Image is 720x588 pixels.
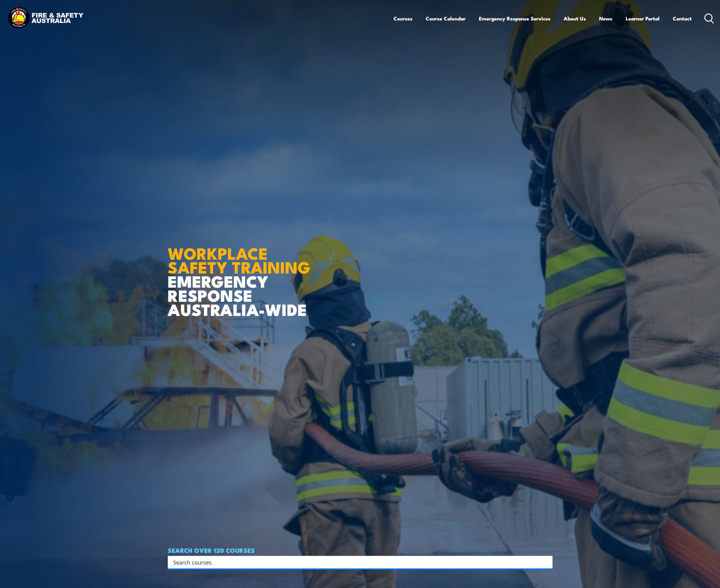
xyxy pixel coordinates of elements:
a: Contact [673,11,692,26]
a: About Us [564,11,586,26]
a: Emergency Response Services [479,11,550,26]
a: News [599,11,612,26]
a: Learner Portal [626,11,660,26]
button: Search magnifier button [542,558,550,566]
form: Search form [174,558,541,566]
h4: SEARCH OVER 120 COURSES [168,547,553,553]
a: Courses [394,11,412,26]
h1: EMERGENCY RESPONSE AUSTRALIA-WIDE [168,231,315,316]
input: Search input [173,558,539,567]
a: Course Calendar [426,11,466,26]
strong: WORKPLACE SAFETY TRAINING [168,240,310,279]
